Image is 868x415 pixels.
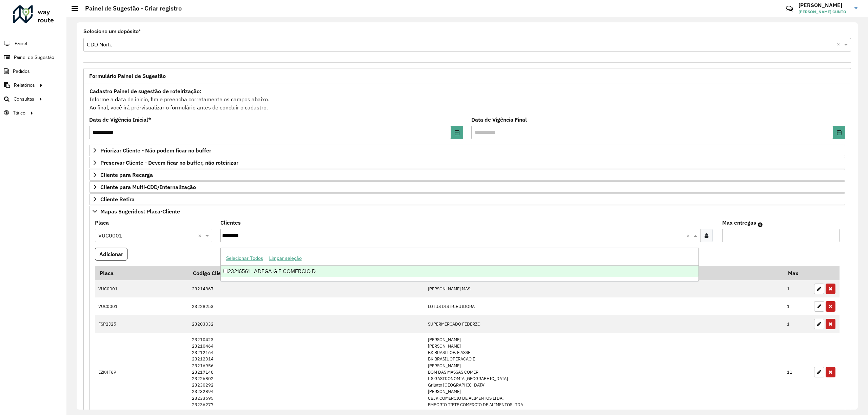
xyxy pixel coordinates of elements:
[15,40,27,47] span: Painel
[833,126,845,139] button: Choose Date
[784,280,811,298] td: 1
[837,41,843,49] span: Clear all
[784,315,811,333] td: 1
[798,2,849,8] h3: [PERSON_NAME]
[100,160,238,165] span: Preservar Cliente - Devem ficar no buffer, não roteirizar
[784,333,811,411] td: 11
[100,196,135,202] span: Cliente Retira
[89,193,845,205] a: Cliente Retira
[100,172,153,178] span: Cliente para Recarga
[220,248,699,281] ng-dropdown-panel: Options list
[13,109,25,117] span: Tático
[89,73,166,79] span: Formulário Painel de Sugestão
[188,266,424,280] th: Código Cliente
[784,266,811,280] th: Max
[89,157,845,168] a: Preservar Cliente - Devem ficar no buffer, não roteirizar
[223,253,266,264] button: Selecionar Todos
[188,280,424,298] td: 23214867
[100,209,180,214] span: Mapas Sugeridos: Placa-Cliente
[95,266,188,280] th: Placa
[471,116,527,124] label: Data de Vigência Final
[198,231,204,240] span: Clear all
[95,248,127,261] button: Adicionar
[782,1,797,16] a: Contato Rápido
[188,297,424,315] td: 23228253
[95,219,109,227] label: Placa
[95,280,188,298] td: VUC0001
[220,219,241,227] label: Clientes
[188,333,424,411] td: 23210423 23210464 23212164 23212314 23216956 23217140 23226802 23230292 23232894 23233695 23236277
[14,82,35,89] span: Relatórios
[451,126,463,139] button: Choose Date
[221,266,699,277] div: 23216561 - ADEGA G F COMERCIO D
[89,116,151,124] label: Data de Vigência Inicial
[14,54,54,61] span: Painel de Sugestão
[83,27,141,36] label: Selecione um depósito
[424,280,783,298] td: [PERSON_NAME] MAS
[722,219,756,227] label: Max entregas
[89,169,845,181] a: Cliente para Recarga
[89,87,845,112] div: Informe a data de inicio, fim e preencha corretamente os campos abaixo. Ao final, você irá pré-vi...
[424,333,783,411] td: [PERSON_NAME] [PERSON_NAME] BK BRASIL OP. E ASSE BK BRASIL OPERACAO E [PERSON_NAME] BOM DAS MASSA...
[14,96,34,103] span: Consultas
[90,88,201,95] strong: Cadastro Painel de sugestão de roteirização:
[686,231,692,240] span: Clear all
[784,297,811,315] td: 1
[95,297,188,315] td: VUC0001
[95,315,188,333] td: FSP2J25
[89,206,845,217] a: Mapas Sugeridos: Placa-Cliente
[95,333,188,411] td: EZK4F69
[798,9,849,15] span: [PERSON_NAME] CUNTO
[89,181,845,193] a: Cliente para Multi-CDD/Internalização
[424,315,783,333] td: SUPERMERCADO FEDERZO
[13,68,30,75] span: Pedidos
[78,5,182,12] h2: Painel de Sugestão - Criar registro
[89,145,845,156] a: Priorizar Cliente - Não podem ficar no buffer
[100,184,196,190] span: Cliente para Multi-CDD/Internalização
[758,222,763,227] em: Máximo de clientes que serão colocados na mesma rota com os clientes informados
[188,315,424,333] td: 23203032
[266,253,305,264] button: Limpar seleção
[100,148,211,153] span: Priorizar Cliente - Não podem ficar no buffer
[424,297,783,315] td: LOTUS DISTRIBUIDORA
